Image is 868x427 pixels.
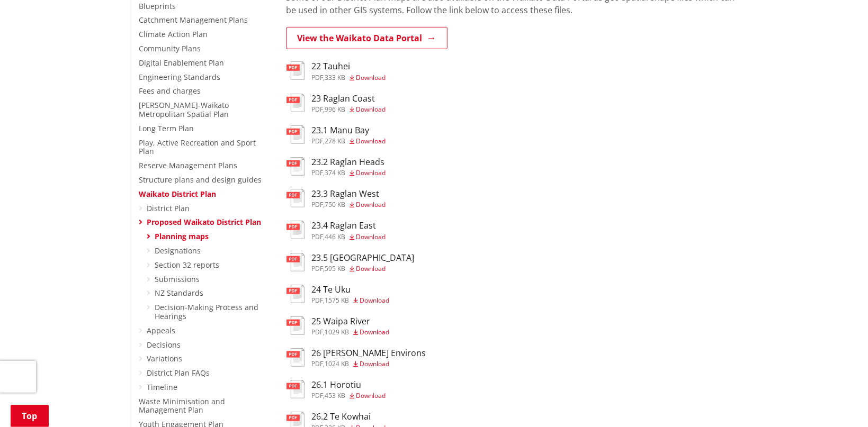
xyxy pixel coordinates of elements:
[356,73,386,82] span: Download
[139,43,201,53] a: Community Plans
[356,137,386,146] span: Download
[287,380,305,398] img: document-pdf.svg
[147,203,190,213] a: District Plan
[325,168,346,177] span: 374 KB
[287,348,305,367] img: document-pdf.svg
[312,202,386,208] div: ,
[139,175,262,185] a: Structure plans and design guides
[325,105,346,114] span: 996 KB
[287,189,386,208] a: 23.3 Raglan West pdf,750 KB Download
[147,340,181,350] a: Decisions
[155,274,200,284] a: Submissions
[139,86,201,96] a: Fees and charges
[312,361,426,367] div: ,
[139,29,208,39] a: Climate Action Plan
[312,94,386,104] h3: 23 Raglan Coast
[155,302,259,321] a: Decision-Making Process and Hearings
[356,168,386,177] span: Download
[325,232,346,241] span: 446 KB
[139,160,238,170] a: Reserve Management Plans
[287,285,305,303] img: document-pdf.svg
[312,61,386,71] h3: 22 Tauhei
[287,27,448,49] a: View the Waikato Data Portal
[312,232,324,241] span: pdf
[312,200,324,209] span: pdf
[325,200,346,209] span: 750 KB
[356,105,386,114] span: Download
[312,329,390,335] div: ,
[356,232,386,241] span: Download
[139,123,194,133] a: Long Term Plan
[356,200,386,209] span: Download
[312,157,386,167] h3: 23.2 Raglan Heads
[139,396,226,415] a: Waste Minimisation and Management Plan
[139,1,176,11] a: Blueprints
[287,221,386,240] a: 23.4 Raglan East pdf,446 KB Download
[287,316,305,335] img: document-pdf.svg
[287,348,426,367] a: 26 [PERSON_NAME] Environs pdf,1024 KB Download
[312,170,386,176] div: ,
[287,94,305,112] img: document-pdf.svg
[312,412,386,422] h3: 26.2 Te Kowhai
[155,288,204,298] a: NZ Standards
[139,100,229,119] a: [PERSON_NAME]-Waikato Metropolitan Spatial Plan
[312,221,386,231] h3: 23.4 Raglan East
[312,359,324,368] span: pdf
[287,221,305,239] img: document-pdf.svg
[147,217,262,227] a: Proposed Waikato District Plan
[312,391,324,400] span: pdf
[155,231,209,241] a: Planning maps
[312,137,324,146] span: pdf
[287,380,386,399] a: 26.1 Horotiu pdf,453 KB Download
[312,316,390,326] h3: 25 Waipa River
[312,138,386,144] div: ,
[325,73,346,82] span: 333 KB
[147,353,183,364] a: Variations
[147,382,178,392] a: Timeline
[312,234,386,240] div: ,
[325,296,350,305] span: 1575 KB
[312,168,324,177] span: pdf
[356,264,386,273] span: Download
[287,125,305,144] img: document-pdf.svg
[312,75,386,81] div: ,
[155,260,220,270] a: Section 32 reports
[325,391,346,400] span: 453 KB
[287,157,305,176] img: document-pdf.svg
[312,328,324,337] span: pdf
[139,72,221,82] a: Engineering Standards
[287,157,386,176] a: 23.2 Raglan Heads pdf,374 KB Download
[312,253,415,263] h3: 23.5 [GEOGRAPHIC_DATA]
[312,266,415,272] div: ,
[287,61,386,80] a: 22 Tauhei pdf,333 KB Download
[312,348,426,358] h3: 26 [PERSON_NAME] Environs
[312,73,324,82] span: pdf
[360,328,390,337] span: Download
[287,285,390,304] a: 24 Te Uku pdf,1575 KB Download
[325,328,350,337] span: 1029 KB
[139,189,217,199] a: Waikato District Plan
[312,296,324,305] span: pdf
[312,125,386,135] h3: 23.1 Manu Bay
[360,359,390,368] span: Download
[287,253,305,271] img: document-pdf.svg
[147,325,176,335] a: Appeals
[312,106,386,113] div: ,
[312,297,390,304] div: ,
[356,391,386,400] span: Download
[325,359,350,368] span: 1024 KB
[287,316,390,335] a: 25 Waipa River pdf,1029 KB Download
[287,94,386,113] a: 23 Raglan Coast pdf,996 KB Download
[312,105,324,114] span: pdf
[819,383,857,421] iframe: Messenger Launcher
[325,264,346,273] span: 595 KB
[139,138,256,157] a: Play, Active Recreation and Sport Plan
[287,189,305,207] img: document-pdf.svg
[312,380,386,390] h3: 26.1 Horotiu
[139,15,248,25] a: Catchment Management Plans
[312,189,386,199] h3: 23.3 Raglan West
[360,296,390,305] span: Download
[155,246,201,256] a: Designations
[11,405,49,427] a: Top
[312,285,390,295] h3: 24 Te Uku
